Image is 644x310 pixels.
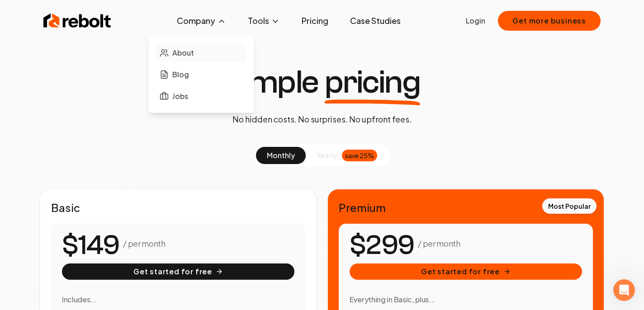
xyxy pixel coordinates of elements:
button: Help [121,227,181,263]
a: About [156,44,246,62]
button: Get started for free [350,263,582,280]
span: Blog [172,69,189,80]
img: Rebolt Logo [43,12,111,30]
iframe: Intercom live chat [613,279,635,301]
div: From No Online Presence to $30K Projects and 20x More Impressions [19,174,152,193]
a: From No Online Presence to $30K Projects and 20x More Impressions [13,171,168,197]
button: yearlysave 25% [306,147,388,164]
h3: Includes... [62,294,294,305]
p: How can we help? [18,80,163,95]
button: Get started for free [62,263,294,280]
number-flow-react: $149 [62,225,119,266]
div: Send us a message [19,114,151,124]
span: Search for help [19,145,73,154]
p: No hidden costs. No surprises. No upfront fees. [232,113,412,126]
div: Send us a message [9,107,172,132]
span: About [172,47,194,58]
a: Case Studies [343,12,408,30]
a: Jobs [156,87,246,105]
a: Pricing [294,12,336,30]
div: save 25% [342,150,377,161]
span: Messages [75,249,106,256]
button: Get more business [498,11,601,31]
p: / per month [123,237,165,250]
number-flow-react: $299 [350,225,414,266]
span: Help [143,249,158,256]
div: Most Popular [542,198,597,214]
img: logo [18,17,34,32]
p: / per month [418,237,460,250]
a: Login [466,15,485,26]
span: yearly [317,150,337,161]
button: Tools [241,12,287,30]
span: monthly [267,150,295,160]
button: Search for help [13,140,168,158]
h2: Premium [339,200,593,215]
h3: Everything in Basic, plus... [350,294,582,305]
p: Hi there 👋 [18,64,163,80]
button: Messages [60,227,120,263]
h1: Simple [224,66,421,99]
img: Profile image for David [142,14,160,33]
span: Home [20,249,40,256]
a: Blog [156,66,246,84]
button: monthly [256,147,306,164]
span: pricing [325,66,421,99]
h2: Basic [51,200,305,215]
span: Jobs [172,91,188,102]
button: Company [170,12,233,30]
